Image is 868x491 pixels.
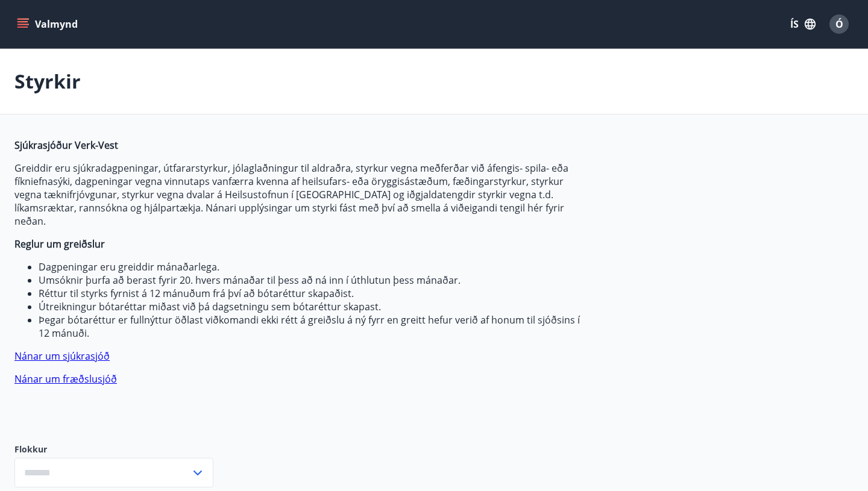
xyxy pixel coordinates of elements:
[14,139,118,152] strong: Sjúkrasjóður Verk-Vest
[825,10,854,39] button: Ó
[835,17,843,31] span: Ó
[39,260,583,274] li: Dagpeningar eru greiddir mánaðarlega.
[14,13,83,35] button: menu
[39,274,583,287] li: Umsóknir þurfa að berast fyrir 20. hvers mánaðar til þess að ná inn í úthlutun þess mánaðar.
[14,349,110,363] a: Nánar um sjúkrasjóð
[14,237,105,251] strong: Reglur um greiðslur
[39,300,583,313] li: Útreikningur bótaréttar miðast við þá dagsetningu sem bótaréttur skapast.
[14,161,583,228] p: Greiddir eru sjúkradagpeningar, útfararstyrkur, jólaglaðningur til aldraðra, styrkur vegna meðfer...
[39,313,583,340] li: Þegar bótaréttur er fullnýttur öðlast viðkomandi ekki rétt á greiðslu á ný fyrr en greitt hefur v...
[14,68,81,95] p: Styrkir
[14,443,213,455] label: Flokkur
[39,287,583,300] li: Réttur til styrks fyrnist á 12 mánuðum frá því að bótaréttur skapaðist.
[14,372,117,386] a: Nánar um fræðslusjóð
[784,13,822,35] button: ÍS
